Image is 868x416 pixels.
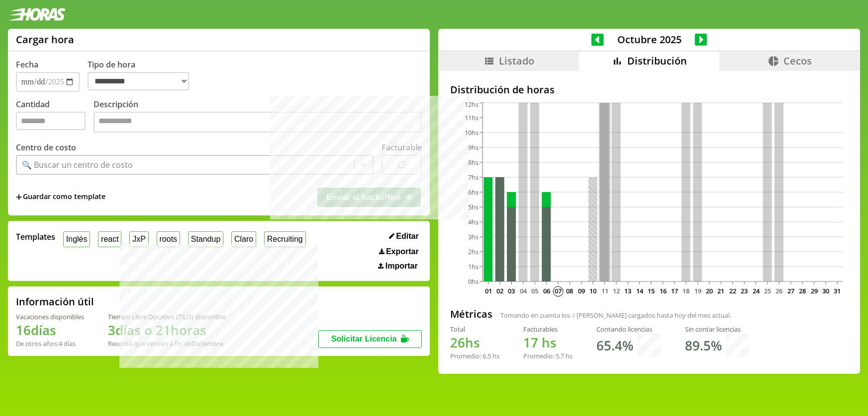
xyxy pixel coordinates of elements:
[706,286,713,295] text: 20
[543,286,550,295] text: 06
[753,286,760,295] text: 24
[382,142,422,153] label: Facturable
[465,128,479,137] tspan: 10hs
[88,59,197,92] label: Tipo de hora
[108,339,226,348] div: Recordá que vencen a fin de
[834,286,841,295] text: 31
[729,286,736,295] text: 22
[386,247,419,256] span: Exportar
[16,312,84,321] div: Vacaciones disponibles
[556,351,564,360] span: 5.7
[601,286,608,295] text: 11
[465,113,479,122] tspan: 11hs
[468,262,479,271] tspan: 1hs
[16,59,38,70] label: Fecha
[811,286,818,295] text: 29
[468,247,479,256] tspan: 2hs
[822,286,829,295] text: 30
[520,286,527,295] text: 04
[482,351,491,360] span: 6.5
[331,335,397,343] span: Solicitar Licencia
[88,72,189,90] select: Tipo de hora
[98,231,121,247] button: react
[16,33,74,46] h1: Cargar hora
[604,33,695,46] span: Octubre 2025
[671,286,678,295] text: 17
[508,286,515,295] text: 03
[468,173,479,182] tspan: 7hs
[192,339,223,348] b: Diciembre
[16,231,55,242] span: Templates
[63,231,90,247] button: Inglés
[188,231,223,247] button: Standup
[16,192,105,203] span: +Guardar como template
[468,188,479,197] tspan: 6hs
[776,286,783,295] text: 26
[718,286,725,295] text: 21
[450,325,499,334] div: Total
[108,321,226,339] h1: 3 días o 21 horas
[450,83,848,96] h2: Distribución de horas
[16,339,84,348] div: De otros años: 4 días
[450,351,499,360] div: Promedio: hs
[8,8,66,21] img: logotipo
[485,286,492,295] text: 01
[648,286,655,295] text: 15
[386,262,418,271] span: Importar
[450,334,499,351] h1: hs
[468,217,479,226] tspan: 4hs
[627,54,687,68] span: Distribución
[555,286,562,295] text: 07
[16,295,94,308] h2: Información útil
[636,286,644,295] text: 14
[787,286,794,295] text: 27
[685,325,750,334] div: Sin contar licencias
[799,286,806,295] text: 28
[596,337,633,354] h1: 65.4 %
[523,334,538,351] span: 17
[596,325,661,334] div: Contando licencias
[523,351,573,360] div: Promedio: hs
[468,232,479,241] tspan: 3hs
[496,286,503,295] text: 02
[376,247,422,257] button: Exportar
[625,286,632,295] text: 13
[532,286,539,295] text: 05
[465,100,479,109] tspan: 12hs
[94,99,422,135] label: Descripción
[468,158,479,167] tspan: 8hs
[783,54,812,68] span: Cecos
[16,321,84,339] h1: 16 días
[589,286,596,295] text: 10
[523,325,573,334] div: Facturables
[318,330,422,348] button: Solicitar Licencia
[500,311,731,320] span: Tomando en cuenta los [PERSON_NAME] cargados hasta hoy del mes actual.
[685,337,722,354] h1: 89.5 %
[16,112,86,130] input: Cantidad
[741,286,748,295] text: 23
[16,99,94,135] label: Cantidad
[231,231,256,247] button: Claro
[22,159,133,170] div: 🔍 Buscar un centro de costo
[450,334,465,351] span: 26
[16,192,22,203] span: +
[613,286,620,295] text: 12
[16,142,76,153] label: Centro de costo
[157,231,180,247] button: roots
[396,232,418,241] span: Editar
[468,143,479,152] tspan: 9hs
[764,286,771,295] text: 25
[108,312,226,321] div: Tiempo Libre Optativo (TiLO) disponible
[523,334,573,351] h1: hs
[660,286,667,295] text: 16
[468,277,479,286] tspan: 0hs
[572,311,575,320] span: 4
[683,286,690,295] text: 18
[578,286,585,295] text: 09
[450,307,492,321] h2: Métricas
[694,286,701,295] text: 19
[129,231,148,247] button: JxP
[264,231,306,247] button: Recruiting
[567,286,574,295] text: 08
[386,231,422,241] button: Editar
